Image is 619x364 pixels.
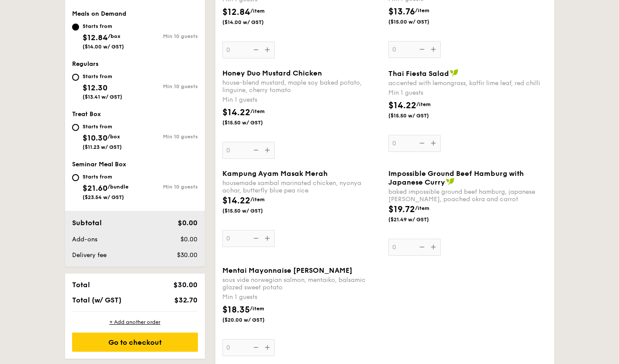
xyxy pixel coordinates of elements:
[177,251,197,259] span: $30.00
[135,184,198,190] div: Min 10 guests
[83,123,122,130] div: Starts from
[72,124,79,131] input: Starts from$10.30/box($11.23 w/ GST)Min 10 guests
[83,133,107,143] span: $10.30
[135,134,198,140] div: Min 10 guests
[388,188,547,203] div: baked impossible ground beef hamburg, japanese [PERSON_NAME], poached okra and carrot
[416,101,431,107] span: /item
[222,69,322,77] span: Honey Duo Mustard Chicken
[72,74,79,81] input: Starts from$12.30($13.41 w/ GST)Min 10 guests
[72,161,126,168] span: Seminar Meal Box
[72,251,107,259] span: Delivery fee
[72,281,90,289] span: Total
[83,73,122,80] div: Starts from
[83,183,107,193] span: $21.60
[72,10,126,17] span: Meals on Demand
[415,205,429,211] span: /item
[388,69,449,78] span: Thai Fiesta Salad
[135,83,198,89] div: Min 10 guests
[222,169,328,178] span: Kampung Ayam Masak Merah
[222,79,381,94] div: house-blend mustard, maple soy baked potato, linguine, cherry tomato
[83,144,122,150] span: ($11.23 w/ GST)
[135,33,198,39] div: Min 10 guests
[72,236,97,243] span: Add-ons
[250,108,265,114] span: /item
[72,174,79,181] input: Starts from$21.60/bundle($23.54 w/ GST)Min 10 guests
[222,119,282,126] span: ($15.50 w/ GST)
[388,169,524,186] span: Impossible Ground Beef Hamburg with Japanese Curry
[83,33,108,42] span: $12.84
[222,305,250,315] span: $18.35
[108,33,121,39] span: /box
[388,100,416,111] span: $14.22
[72,60,99,68] span: Regulars
[107,134,120,140] span: /box
[107,184,128,190] span: /bundle
[72,333,198,352] div: Go to checkout
[222,19,282,26] span: ($14.00 w/ GST)
[388,89,547,97] div: Min 1 guests
[222,276,381,291] div: sous vide norwegian salmon, mentaiko, balsamic glazed sweet potato
[83,173,128,180] div: Starts from
[388,18,448,25] span: ($15.00 w/ GST)
[222,293,381,302] div: Min 1 guests
[72,296,121,304] span: Total (w/ GST)
[83,44,124,50] span: ($14.00 w/ GST)
[174,296,197,304] span: $32.70
[388,7,415,17] span: $13.76
[72,110,101,118] span: Treat Box
[388,79,547,87] div: accented with lemongrass, kaffir lime leaf, red chilli
[450,69,459,77] img: icon-vegan.f8ff3823.svg
[178,219,197,227] span: $0.00
[83,83,107,93] span: $12.30
[72,219,102,227] span: Subtotal
[446,178,455,185] img: icon-vegan.f8ff3823.svg
[250,306,264,312] span: /item
[388,216,448,223] span: ($21.49 w/ GST)
[83,23,124,30] div: Starts from
[222,96,381,104] div: Min 1 guests
[222,316,282,323] span: ($20.00 w/ GST)
[222,207,282,214] span: ($15.50 w/ GST)
[388,204,415,215] span: $19.72
[222,196,250,206] span: $14.22
[388,112,448,119] span: ($15.50 w/ GST)
[250,8,265,14] span: /item
[72,319,198,326] div: + Add another order
[250,196,265,203] span: /item
[180,236,197,243] span: $0.00
[83,194,124,200] span: ($23.54 w/ GST)
[222,7,250,17] span: $12.84
[72,24,79,31] input: Starts from$12.84/box($14.00 w/ GST)Min 10 guests
[83,94,122,100] span: ($13.41 w/ GST)
[415,7,429,14] span: /item
[222,266,353,275] span: Mentai Mayonnaise [PERSON_NAME]
[222,107,250,118] span: $14.22
[173,281,197,289] span: $30.00
[222,179,381,194] div: housemade sambal marinated chicken, nyonya achar, butterfly blue pea rice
